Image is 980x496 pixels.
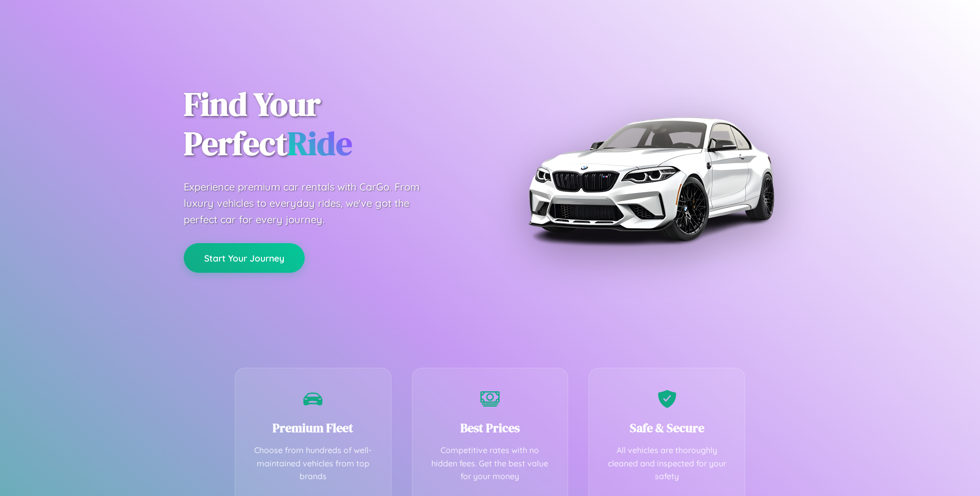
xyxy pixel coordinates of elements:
button: Start Your Journey [184,243,305,273]
p: All vehicles are thoroughly cleaned and inspected for your safety [604,444,729,483]
img: Premium BMW car rental vehicle [523,51,778,306]
p: Experience premium car rentals with CarGo. From luxury vehicles to everyday rides, we've got the ... [184,179,439,228]
p: Choose from hundreds of well-maintained vehicles from top brands [251,444,376,483]
h1: Find Your Perfect [184,85,475,163]
h3: Safe & Secure [604,419,729,436]
h3: Premium Fleet [251,419,376,436]
p: Competitive rates with no hidden fees. Get the best value for your money [428,444,553,483]
span: Ride [287,121,352,166]
h3: Best Prices [428,419,553,436]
